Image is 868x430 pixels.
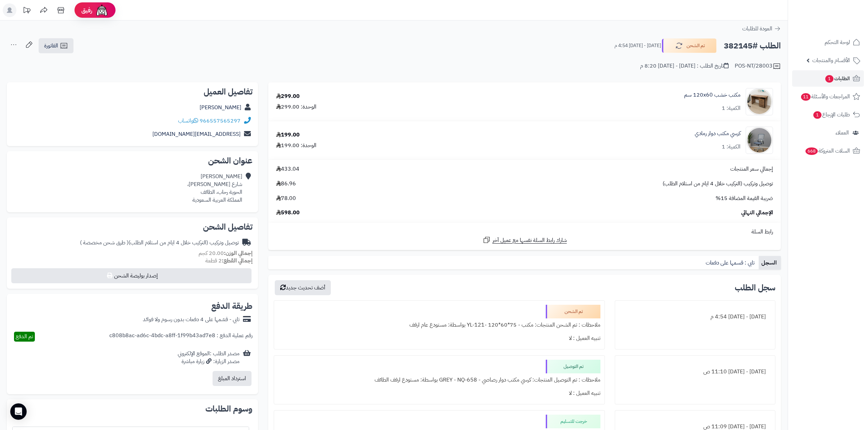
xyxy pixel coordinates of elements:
[187,173,242,204] div: [PERSON_NAME] شارع [PERSON_NAME]، الحوية رحاب، الطائف المملكة العربية السعودية
[746,88,773,115] img: 1757240066-110111010082-90x90.jpg
[276,165,299,173] span: 433.04
[278,318,600,332] div: ملاحظات : تم الشحن المنتجات: مكتب - 75*60*120 -YL-121 بواسطة: مستودع عام ارفف
[12,223,253,231] h2: تفاصيل الشحن
[200,117,241,125] a: 966557565297
[822,19,862,33] img: logo-2.png
[271,228,778,236] div: رابط السلة
[825,38,850,47] span: لوحة التحكم
[483,236,567,244] a: شارك رابط السلة نفسها مع عميل آخر
[276,180,296,188] span: 86.96
[792,106,864,123] a: طلبات الإرجاع1
[746,127,773,154] img: 1754735126-1-90x90.jpg
[278,387,600,400] div: تنبيه العميل : لا
[39,38,73,53] a: الفاتورة
[546,360,600,373] div: تم التوصيل
[10,403,27,420] div: Open Intercom Messenger
[836,128,849,138] span: العملاء
[792,143,864,159] a: السلات المتروكة668
[44,42,58,50] span: الفاتورة
[619,365,771,378] div: [DATE] - [DATE] 11:10 ص
[546,305,600,318] div: تم الشحن
[759,256,781,270] a: السجل
[278,373,600,387] div: ملاحظات : تم التوصيل المنتجات: كرسي مكتب دوار رصاصي - GREY - NQ-658 بواسطة: مستودع ارفف الطائف
[109,332,253,342] div: رقم عملية الدفع : c808b8ac-ad6c-4bdc-a8ff-1f99b43ad7e8
[619,310,771,324] div: [DATE] - [DATE] 4:54 م
[80,239,128,247] span: ( طرق شحن مخصصة )
[275,280,331,295] button: أضف تحديث جديد
[205,257,253,265] small: 2 قطعة
[722,104,741,112] div: الكمية: 1
[614,42,661,49] small: [DATE] - [DATE] 4:54 م
[813,111,822,119] span: 1
[724,39,781,53] h2: الطلب #382145
[792,34,864,51] a: لوحة التحكم
[213,371,252,386] button: استرداد المبلغ
[722,143,741,151] div: الكمية: 1
[825,74,850,83] span: الطلبات
[792,125,864,141] a: العملاء
[278,332,600,345] div: تنبيه العميل : لا
[805,147,818,155] span: 668
[143,316,240,324] div: تابي - قسّمها على 4 دفعات بدون رسوم ولا فوائد
[276,142,316,149] div: الوحدة: 199.00
[276,92,300,100] div: 299.00
[695,130,741,138] a: كرسي مكتب دوار رمادي
[663,180,773,188] span: توصيل وتركيب (التركيب خلال 4 ايام من استلام الطلب)
[640,62,729,70] div: تاريخ الطلب : [DATE] - [DATE] 8:20 م
[792,88,864,105] a: المراجعات والأسئلة11
[178,117,198,125] a: واتساب
[81,6,92,14] span: رفيق
[16,332,33,341] span: تم الدفع
[742,25,772,33] span: العودة للطلبات
[684,91,741,99] a: مكتب خشب 120x60 سم
[178,358,240,365] div: مصدر الزيارة: زيارة مباشرة
[18,3,35,19] a: تحديثات المنصة
[222,257,253,265] strong: إجمالي القطع:
[730,165,773,173] span: إجمالي سعر المنتجات
[224,249,253,257] strong: إجمالي الوزن:
[801,93,811,101] span: 11
[200,103,241,112] a: [PERSON_NAME]
[546,415,600,428] div: خرجت للتسليم
[662,39,717,53] button: تم الشحن
[12,157,253,165] h2: عنوان الشحن
[276,209,300,217] span: 598.00
[792,70,864,87] a: الطلبات1
[703,256,759,270] a: تابي : قسمها على دفعات
[11,268,252,283] button: إصدار بوليصة الشحن
[276,131,300,139] div: 199.00
[276,195,296,202] span: 78.00
[199,249,253,257] small: 20.00 كجم
[492,236,567,244] span: شارك رابط السلة نفسها مع عميل آخر
[735,62,781,70] div: POS-NT/28003
[716,195,773,202] span: ضريبة القيمة المضافة 15%
[152,130,241,138] a: [EMAIL_ADDRESS][DOMAIN_NAME]
[95,3,109,17] img: ai-face.png
[12,405,253,413] h2: وسوم الطلبات
[12,88,253,96] h2: تفاصيل العميل
[805,146,850,156] span: السلات المتروكة
[211,302,253,310] h2: طريقة الدفع
[813,110,850,119] span: طلبات الإرجاع
[80,239,239,247] div: توصيل وتركيب (التركيب خلال 4 ايام من استلام الطلب)
[742,25,781,33] a: العودة للطلبات
[825,75,833,83] span: 1
[800,92,850,101] span: المراجعات والأسئلة
[812,56,850,65] span: الأقسام والمنتجات
[741,209,773,217] span: الإجمالي النهائي
[276,103,316,111] div: الوحدة: 299.00
[735,284,775,292] h3: سجل الطلب
[178,350,240,365] div: مصدر الطلب :الموقع الإلكتروني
